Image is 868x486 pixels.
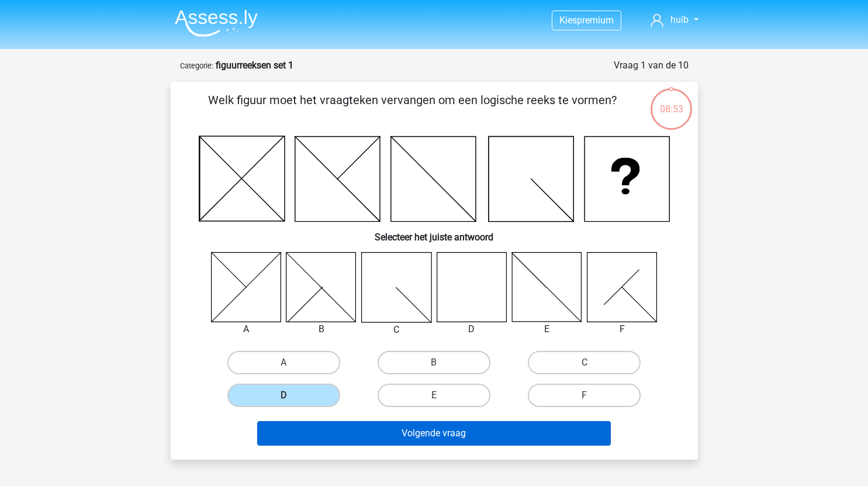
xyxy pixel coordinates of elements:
label: C [528,351,641,374]
label: F [528,384,641,407]
div: A [202,322,291,336]
span: premium [577,15,614,26]
a: huib [646,13,703,27]
small: Categorie: [180,61,213,70]
label: A [227,351,340,374]
div: D [428,322,516,336]
div: C [352,323,441,337]
label: B [378,351,490,374]
h6: Selecteer het juiste antwoord [189,222,679,243]
a: Kiespremium [552,12,621,28]
img: Assessly [175,9,258,37]
label: D [227,384,340,407]
button: Volgende vraag [257,421,611,446]
div: 08:53 [649,87,693,116]
div: F [578,322,666,336]
div: Vraag 1 van de 10 [614,58,689,73]
p: Welk figuur moet het vraagteken vervangen om een logische reeks te vormen? [189,91,635,126]
strong: figuurreeksen set 1 [216,60,293,71]
label: E [378,384,490,407]
span: huib [670,14,689,25]
span: Kies [559,15,577,26]
div: B [277,322,365,336]
div: E [503,322,591,336]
